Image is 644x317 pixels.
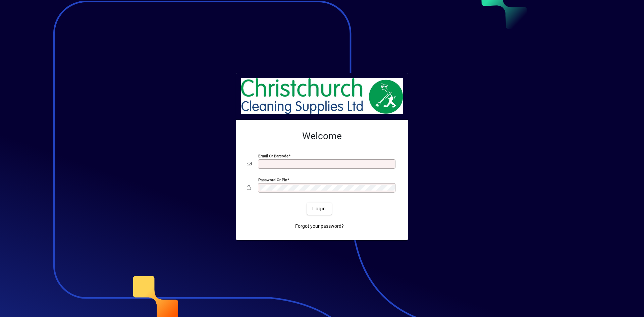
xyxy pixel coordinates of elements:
[258,177,287,182] mat-label: Password or Pin
[307,203,331,215] button: Login
[292,220,346,232] a: Forgot your password?
[258,154,288,158] mat-label: Email or Barcode
[312,205,326,212] span: Login
[295,223,344,230] span: Forgot your password?
[247,130,397,142] h2: Welcome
